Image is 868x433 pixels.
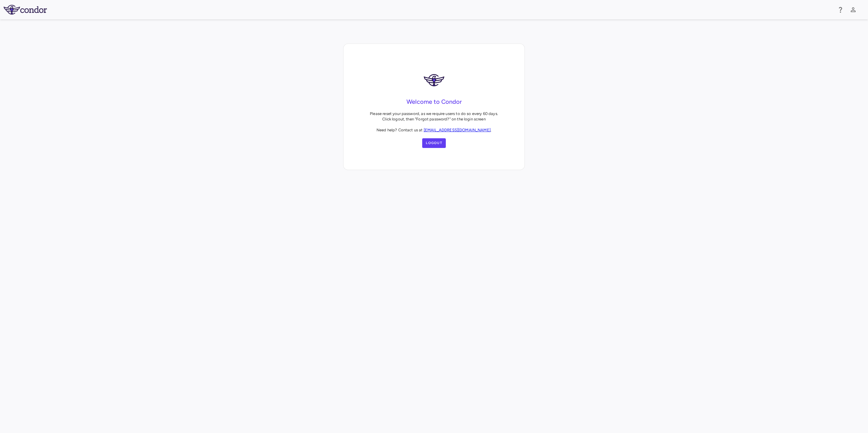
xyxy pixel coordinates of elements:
[370,111,498,133] p: Please reset your password, as we require users to do so every 60 days. Click logout, then "Forgo...
[422,138,446,148] button: Logout
[424,128,491,132] a: [EMAIL_ADDRESS][DOMAIN_NAME]
[4,5,47,15] img: logo-full-SnFGN8VE.png
[406,97,462,106] h4: Welcome to Condor
[422,68,446,92] img: logo-DRQAiqc6.png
